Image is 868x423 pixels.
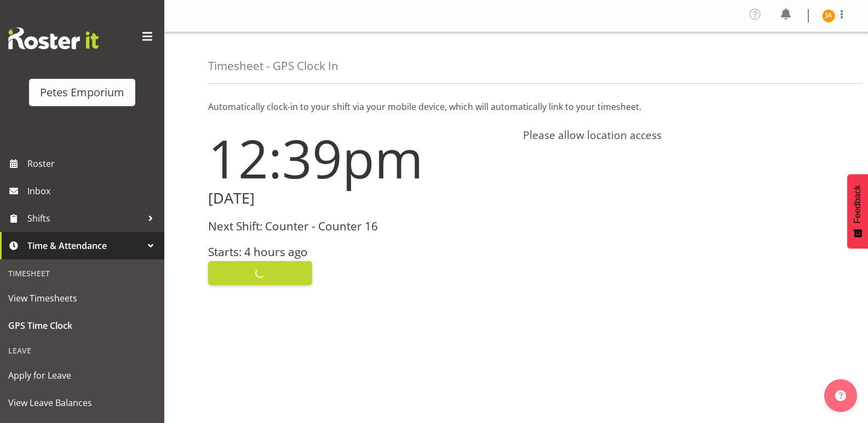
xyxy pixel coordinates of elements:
[8,317,156,334] span: GPS Time Clock
[853,185,863,223] span: Feedback
[208,100,824,113] p: Automatically clock-in to your shift via your mobile device, which will automatically link to you...
[3,285,162,312] a: View Timesheets
[8,290,156,306] span: View Timesheets
[27,210,142,227] span: Shifts
[523,129,825,142] h4: Please allow location access
[208,60,338,72] h4: Timesheet - GPS Clock In
[27,155,159,172] span: Roster
[835,390,846,401] img: help-xxl-2.png
[3,389,162,416] a: View Leave Balances
[27,237,142,254] span: Time & Attendance
[847,174,868,248] button: Feedback - Show survey
[822,9,835,22] img: jeseryl-armstrong10788.jpg
[208,220,510,233] h3: Next Shift: Counter - Counter 16
[3,339,162,362] div: Leave
[40,84,124,101] div: Petes Emporium
[8,27,99,49] img: Rosterit website logo
[3,312,162,339] a: GPS Time Clock
[27,183,159,199] span: Inbox
[3,362,162,389] a: Apply for Leave
[208,190,510,207] h2: [DATE]
[208,129,510,188] h1: 12:39pm
[3,262,162,285] div: Timesheet
[208,246,510,258] h3: Starts: 4 hours ago
[8,395,156,411] span: View Leave Balances
[8,367,156,384] span: Apply for Leave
